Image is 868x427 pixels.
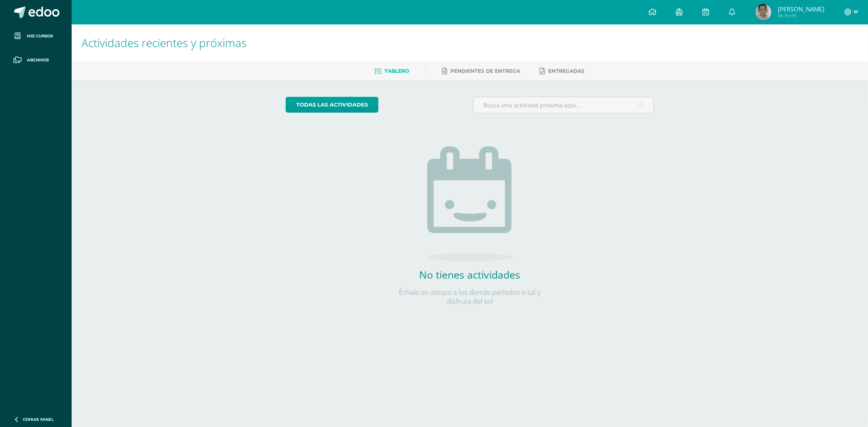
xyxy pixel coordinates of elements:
span: Mi Perfil [778,12,824,19]
span: [PERSON_NAME] [778,5,824,13]
a: todas las Actividades [286,97,378,113]
input: Busca una actividad próxima aquí... [473,97,654,113]
a: Mis cursos [7,24,65,48]
span: Cerrar panel [23,416,54,422]
a: Pendientes de entrega [442,65,520,78]
a: Tablero [375,65,409,78]
h2: No tienes actividades [389,268,551,281]
span: Actividades recientes y próximas [81,35,247,50]
span: Pendientes de entrega [451,68,520,74]
span: Archivos [27,57,49,63]
a: Archivos [7,48,65,72]
span: Tablero [385,68,409,74]
p: Échale un vistazo a los demás períodos o sal y disfruta del sol [389,288,551,306]
span: Mis cursos [27,33,53,39]
span: Entregadas [549,68,585,74]
img: 2df359f7ef2ee15bcdb44757ddf44850.png [755,4,772,20]
a: Entregadas [540,65,585,78]
img: no_activities.png [427,146,513,261]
